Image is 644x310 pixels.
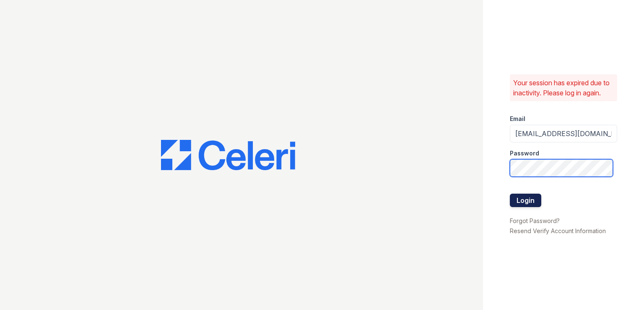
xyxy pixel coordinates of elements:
[510,115,525,123] label: Email
[510,217,560,224] a: Forgot Password?
[510,149,539,158] label: Password
[510,194,541,207] button: Login
[510,227,606,234] a: Resend Verify Account Information
[513,78,614,98] p: Your session has expired due to inactivity. Please log in again.
[161,140,295,170] img: CE_Logo_Blue-a8612792a0a2168367f1c8372b55b34899dd931a85d93a1a3d3e32e68fde9ad4.png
